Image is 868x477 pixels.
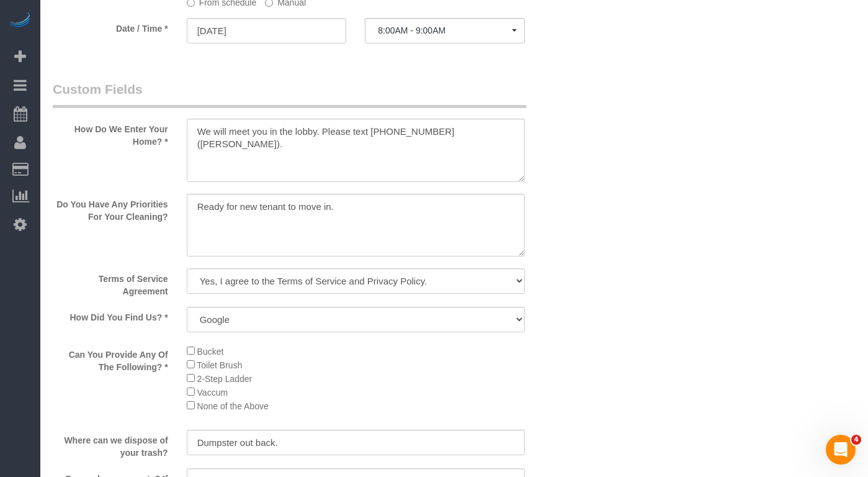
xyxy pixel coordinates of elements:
label: How Do We Enter Your Home? * [43,119,177,148]
button: 8:00AM - 9:00AM [365,18,525,43]
span: Bucket [197,347,224,357]
img: Automaid Logo [7,12,32,30]
span: None of the Above [197,401,269,411]
label: Where can we dispose of your trash? [43,430,177,459]
label: Do You Have Any Priorities For Your Cleaning? [43,194,177,223]
iframe: Intercom live chat [826,435,856,465]
span: 2-Step Ladder [197,374,253,384]
input: MM/DD/YYYY [187,18,347,43]
legend: Custom Fields [53,80,526,108]
label: How Did You Find Us? * [43,307,177,324]
input: Where can we dispose of your trash? [187,430,525,455]
label: Can You Provide Any Of The Following? * [43,344,177,373]
span: Toilet Brush [197,360,242,370]
label: Date / Time * [43,18,177,35]
span: Vaccum [197,388,228,397]
label: Terms of Service Agreement [43,268,177,298]
span: 4 [851,435,861,445]
span: 8:00AM - 9:00AM [378,25,512,35]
